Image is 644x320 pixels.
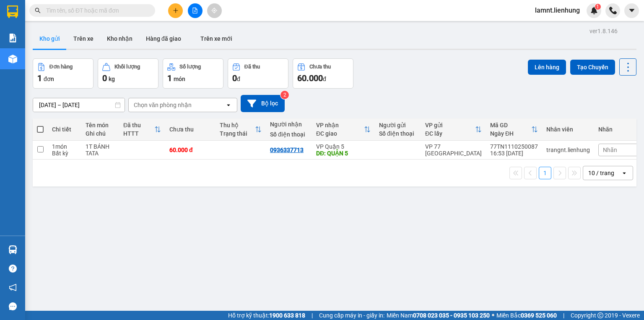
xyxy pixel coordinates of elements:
[169,147,211,153] div: 60.000 đ
[280,91,289,99] sup: 2
[596,4,599,10] span: 1
[312,311,313,320] span: |
[211,8,217,13] span: aim
[86,130,115,137] div: Ghi chú
[603,147,617,153] span: Nhãn
[490,122,531,129] div: Mã GD
[207,3,222,18] button: aim
[167,73,172,83] span: 1
[528,60,566,75] button: Lên hàng
[425,143,482,157] div: VP 77 [GEOGRAPHIC_DATA]
[33,98,125,112] input: Select a date range.
[597,312,603,318] span: copyright
[228,311,305,320] span: Hỗ trợ kỹ thuật:
[421,118,486,141] th: Toggle SortBy
[316,150,371,157] div: DĐ: QUẬN 5
[319,311,384,320] span: Cung cấp máy in - giấy in:
[621,170,628,176] svg: open
[179,64,201,70] div: Số lượng
[492,314,494,317] span: ⚪️
[173,8,179,13] span: plus
[9,265,17,273] span: question-circle
[316,122,364,129] div: VP nhận
[232,73,237,83] span: 0
[237,76,240,82] span: đ
[225,102,232,108] svg: open
[539,167,551,179] button: 1
[35,8,41,13] span: search
[123,130,154,137] div: HTTT
[102,73,107,83] span: 0
[52,143,77,150] div: 1 món
[200,35,232,42] span: Trên xe mới
[270,121,308,128] div: Người nhận
[379,122,417,129] div: Người gửi
[297,73,323,83] span: 60.000
[316,130,364,137] div: ĐC giao
[86,122,115,129] div: Tên món
[228,58,288,89] button: Đã thu0đ
[109,76,115,82] span: kg
[425,122,475,129] div: VP gửi
[52,150,77,157] div: Bất kỳ
[323,76,326,82] span: đ
[528,5,587,16] span: lamnt.lienhung
[174,76,185,82] span: món
[490,130,531,137] div: Ngày ĐH
[220,130,255,137] div: Trạng thái
[67,29,100,49] button: Trên xe
[33,58,93,89] button: Đơn hàng1đơn
[169,126,211,133] div: Chưa thu
[86,143,115,157] div: 1T BÁNH TATA
[387,311,490,320] span: Miền Nam
[241,95,285,112] button: Bộ lọc
[521,312,557,319] strong: 0369 525 060
[563,311,564,320] span: |
[7,5,18,18] img: logo-vxr
[8,34,17,42] img: solution-icon
[316,143,371,150] div: VP Quận 5
[119,118,165,141] th: Toggle SortBy
[9,283,17,291] span: notification
[609,7,617,14] img: phone-icon
[379,130,417,137] div: Số điện thoại
[595,4,601,10] sup: 1
[589,26,618,36] div: ver 1.8.146
[546,126,590,133] div: Nhân viên
[490,150,538,157] div: 16:53 [DATE]
[270,131,308,138] div: Số điện thoại
[220,122,255,129] div: Thu hộ
[134,101,192,109] div: Chọn văn phòng nhận
[8,245,17,254] img: warehouse-icon
[8,55,17,63] img: warehouse-icon
[139,29,188,49] button: Hàng đã giao
[114,64,140,70] div: Khối lượng
[163,58,223,89] button: Số lượng1món
[216,118,266,141] th: Toggle SortBy
[168,3,183,18] button: plus
[590,7,598,14] img: icon-new-feature
[598,126,640,133] div: Nhãn
[269,312,305,319] strong: 1900 633 818
[486,118,542,141] th: Toggle SortBy
[33,29,67,49] button: Kho gửi
[192,8,198,13] span: file-add
[244,64,260,70] div: Đã thu
[37,73,42,83] span: 1
[52,126,77,133] div: Chi tiết
[546,147,590,153] div: trangnt.lienhung
[293,58,353,89] button: Chưa thu60.000đ
[413,312,490,319] strong: 0708 023 035 - 0935 103 250
[312,118,375,141] th: Toggle SortBy
[188,3,203,18] button: file-add
[123,122,154,129] div: Đã thu
[309,64,331,70] div: Chưa thu
[570,60,615,75] button: Tạo Chuyến
[9,302,17,310] span: message
[44,76,54,82] span: đơn
[49,64,73,70] div: Đơn hàng
[425,130,475,137] div: ĐC lấy
[100,29,139,49] button: Kho nhận
[628,7,636,14] span: caret-down
[624,3,639,18] button: caret-down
